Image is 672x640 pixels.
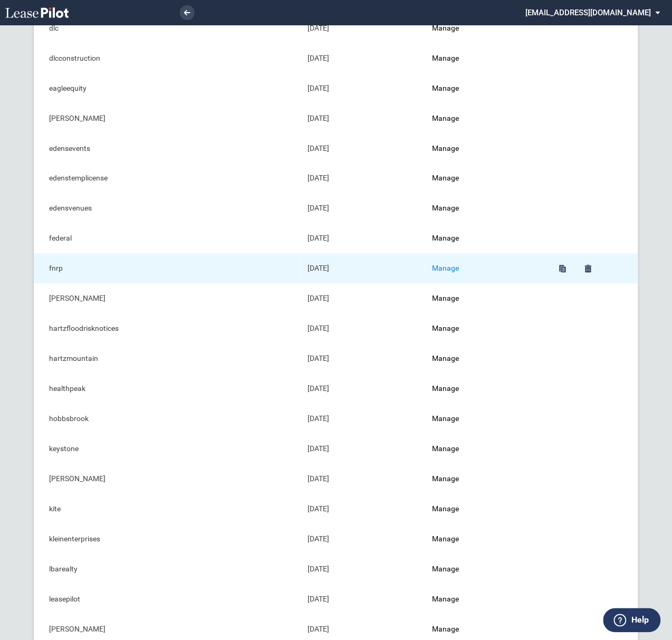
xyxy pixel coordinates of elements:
[433,595,459,604] a: Manage
[34,434,300,464] td: keystone
[34,585,300,615] td: leasepilot
[631,614,649,627] label: Help
[300,13,425,43] td: [DATE]
[556,262,571,276] a: Duplicate fnrp
[433,324,459,333] a: Manage
[34,494,300,524] td: kite
[34,194,300,224] td: edensvenues
[300,73,425,103] td: [DATE]
[300,404,425,434] td: [DATE]
[34,133,300,164] td: edensevents
[300,555,425,585] td: [DATE]
[300,344,425,374] td: [DATE]
[433,355,459,363] a: Manage
[300,314,425,344] td: [DATE]
[300,43,425,73] td: [DATE]
[300,494,425,524] td: [DATE]
[34,404,300,434] td: hobbsbrook
[433,204,459,213] a: Manage
[300,224,425,254] td: [DATE]
[300,464,425,494] td: [DATE]
[300,103,425,133] td: [DATE]
[433,385,459,393] a: Manage
[433,475,459,483] a: Manage
[300,133,425,164] td: [DATE]
[433,144,459,152] a: Manage
[34,43,300,73] td: dlcconstruction
[433,505,459,513] a: Manage
[34,13,300,43] td: dlc
[433,84,459,92] a: Manage
[433,565,459,574] a: Manage
[433,535,459,543] a: Manage
[34,344,300,374] td: hartzmountain
[300,254,425,284] td: [DATE]
[300,284,425,314] td: [DATE]
[34,73,300,103] td: eagleequity
[34,374,300,404] td: healthpeak
[603,608,661,633] button: Help
[34,224,300,254] td: federal
[433,114,459,122] a: Manage
[300,374,425,404] td: [DATE]
[300,585,425,615] td: [DATE]
[433,54,459,62] a: Manage
[433,174,459,183] a: Manage
[34,103,300,133] td: [PERSON_NAME]
[34,164,300,194] td: edenstemplicense
[433,445,459,453] a: Manage
[34,314,300,344] td: hartzfloodrisknotices
[300,164,425,194] td: [DATE]
[300,524,425,555] td: [DATE]
[433,264,459,273] a: Manage
[433,294,459,303] a: Manage
[34,254,300,284] td: fnrp
[433,625,459,634] a: Manage
[300,194,425,224] td: [DATE]
[34,524,300,555] td: kleinenterprises
[34,464,300,494] td: [PERSON_NAME]
[300,434,425,464] td: [DATE]
[34,284,300,314] td: [PERSON_NAME]
[433,415,459,423] a: Manage
[34,555,300,585] td: lbarealty
[581,262,596,276] a: Delete fnrp
[433,234,459,243] a: Manage
[433,24,459,32] a: Manage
